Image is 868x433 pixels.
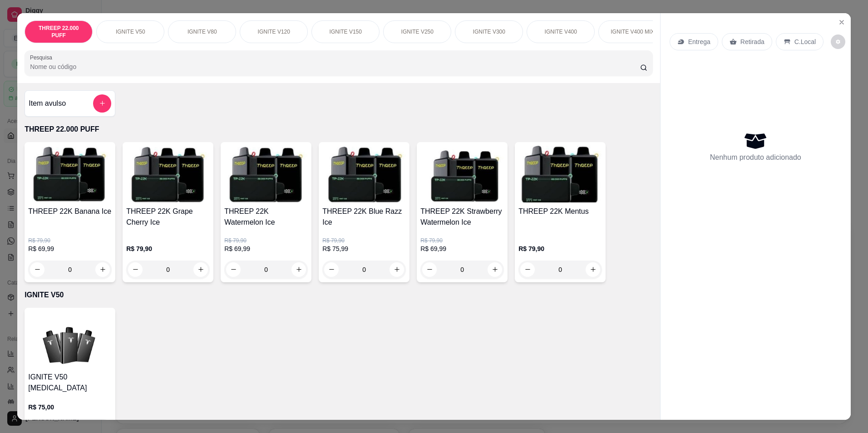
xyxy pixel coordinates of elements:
[28,146,112,202] img: product-image
[193,262,208,277] button: increase-product-quantity
[488,262,502,277] button: increase-product-quantity
[520,262,535,277] button: decrease-product-quantity
[688,37,710,46] p: Entrega
[224,206,308,228] h4: THREEP 22K Watermelon Ice
[30,262,44,277] button: decrease-product-quantity
[30,54,55,61] label: Pesquisa
[324,262,339,277] button: decrease-product-quantity
[831,34,845,49] button: decrease-product-quantity
[834,15,849,30] button: Close
[518,146,602,202] img: product-image
[25,124,653,135] p: THREEP 22.000 PUFF
[93,94,111,113] button: add-separate-item
[126,244,210,253] p: R$ 79,90
[545,28,577,35] p: IGNITE V400
[128,262,143,277] button: decrease-product-quantity
[420,244,504,253] p: R$ 69,99
[390,262,404,277] button: increase-product-quantity
[28,206,112,217] h4: THREEP 22K Banana Ice
[710,152,801,163] p: Nenhum produto adicionado
[422,262,437,277] button: decrease-product-quantity
[28,311,112,368] img: product-image
[518,206,602,217] h4: THREEP 22K Mentus
[30,62,640,71] input: Pesquisa
[420,206,504,228] h4: THREEP 22K Strawberry Watermelon Ice
[611,28,654,35] p: IGNITE V400 MIX
[420,146,504,202] img: product-image
[224,237,308,244] p: R$ 79,90
[322,244,406,253] p: R$ 75,99
[322,237,406,244] p: R$ 79,90
[28,372,112,394] h4: IGNITE V50 [MEDICAL_DATA]
[420,237,504,244] p: R$ 79,90
[258,28,290,35] p: IGNITE V120
[116,28,145,35] p: IGNITE V50
[518,244,602,253] p: R$ 79,90
[95,262,110,277] button: increase-product-quantity
[586,262,600,277] button: increase-product-quantity
[740,37,764,46] p: Retirada
[322,206,406,228] h4: THREEP 22K Blue Razz Ice
[226,262,241,277] button: decrease-product-quantity
[32,25,85,39] p: THREEP 22.000 PUFF
[322,146,406,202] img: product-image
[25,290,653,300] p: IGNITE V50
[473,28,505,35] p: IGNITE V300
[28,244,112,253] p: R$ 69,99
[224,244,308,253] p: R$ 69,99
[291,262,306,277] button: increase-product-quantity
[224,146,308,202] img: product-image
[126,146,210,202] img: product-image
[330,28,362,35] p: IGNITE V150
[29,98,66,109] h4: Item avulso
[794,37,816,46] p: C.Local
[28,237,112,244] p: R$ 79,90
[401,28,434,35] p: IGNITE V250
[187,28,217,35] p: IGNITE V80
[28,403,112,412] p: R$ 75,00
[126,206,210,228] h4: THREEP 22K Grape Cherry Ice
